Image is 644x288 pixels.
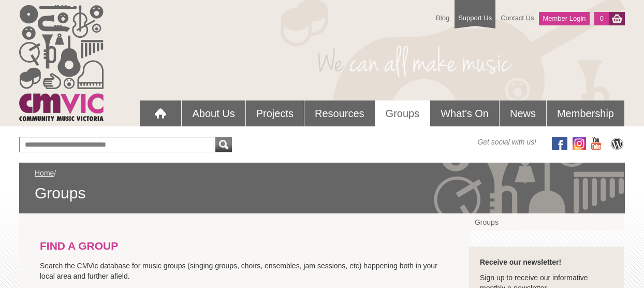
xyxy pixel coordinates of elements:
a: Member Login [539,12,589,25]
a: Groups [375,100,430,126]
strong: FIND A GROUP [40,240,118,252]
span: Get social with us! [477,137,536,147]
span: Groups [35,183,609,203]
strong: Receive our newsletter! [480,258,561,266]
div: / [35,168,609,203]
img: icon-instagram.png [573,137,586,150]
a: About Us [182,100,245,126]
a: News [500,100,546,126]
a: Home [35,169,54,177]
a: Groups [470,213,624,231]
a: Projects [246,100,304,126]
p: Search the CMVic database for music groups (singing groups, choirs, ensembles, jam sessions, etc)... [40,261,449,281]
img: cmvic_logo.png [19,5,104,121]
img: CMVic Blog [609,137,625,150]
a: What's On [430,100,499,126]
a: 0 [594,12,609,25]
a: Blog [431,9,455,27]
a: Membership [547,100,624,126]
a: Resources [304,100,375,126]
a: Contact Us [495,9,539,27]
